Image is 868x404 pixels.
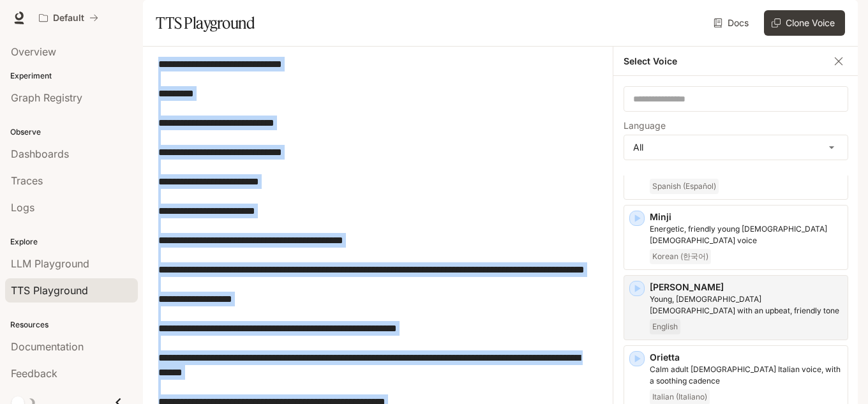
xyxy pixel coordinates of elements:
p: Orietta [650,351,842,364]
div: All [624,135,848,160]
span: Korean (한국어) [650,249,711,264]
p: Calm adult female Italian voice, with a soothing cadence [650,364,842,387]
button: All workspaces [33,5,104,31]
h1: TTS Playground [156,10,255,36]
p: Energetic, friendly young Korean female voice [650,223,842,246]
p: Minji [650,211,842,223]
a: Docs [711,10,754,36]
button: Clone Voice [764,10,845,36]
span: English [650,319,680,334]
p: Language [624,121,666,130]
p: Default [53,13,84,24]
p: Young, British female with an upbeat, friendly tone [650,294,842,317]
span: Spanish (Español) [650,179,719,194]
p: [PERSON_NAME] [650,281,842,294]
